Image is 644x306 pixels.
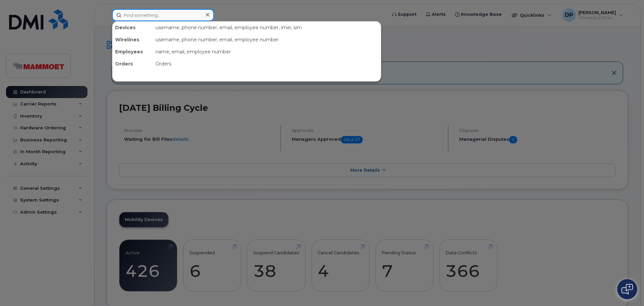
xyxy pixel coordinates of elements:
[112,21,153,34] div: Devices
[112,34,153,46] div: Wirelines
[112,58,153,70] div: Orders
[112,46,153,58] div: Employees
[621,284,633,295] img: Open chat
[153,46,381,58] div: name, email, employee number
[153,21,381,34] div: username, phone number, email, employee number, imei, sim
[153,34,381,46] div: username, phone number, email, employee number
[153,58,381,70] div: Orders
